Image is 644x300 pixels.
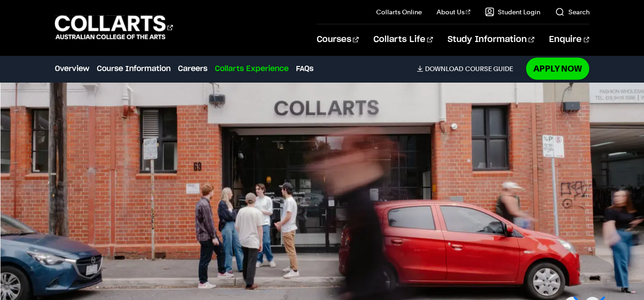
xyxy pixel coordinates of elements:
[376,7,422,17] a: Collarts Online
[55,14,173,41] div: Go to homepage
[437,7,471,17] a: About Us
[55,63,89,74] a: Overview
[417,65,520,73] a: DownloadCourse Guide
[296,63,313,74] a: FAQs
[485,7,540,17] a: Student Login
[425,65,463,73] span: Download
[555,7,589,17] a: Search
[373,24,433,55] a: Collarts Life
[178,63,207,74] a: Careers
[448,24,534,55] a: Study Information
[215,63,289,74] a: Collarts Experience
[97,63,171,74] a: Course Information
[549,24,589,55] a: Enquire
[526,58,589,79] a: Apply Now
[317,24,359,55] a: Courses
